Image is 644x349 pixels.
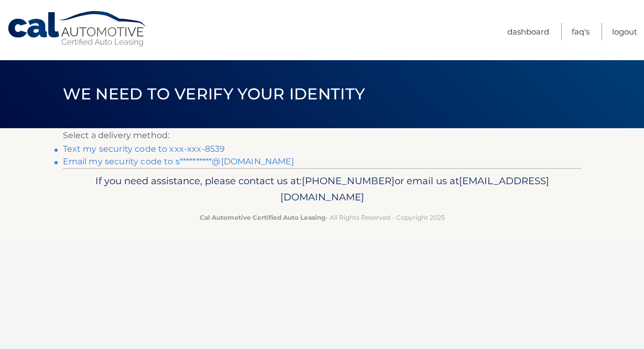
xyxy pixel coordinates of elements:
a: Text my security code to xxx-xxx-8539 [63,144,225,154]
span: We need to verify your identity [63,84,365,104]
a: Dashboard [507,23,549,40]
p: Select a delivery method: [63,128,582,143]
span: [PHONE_NUMBER] [302,175,395,187]
a: FAQ's [572,23,590,40]
p: If you need assistance, please contact us at: or email us at [70,173,575,206]
a: Email my security code to s**********@[DOMAIN_NAME] [63,156,294,166]
strong: Cal Automotive Certified Auto Leasing [200,213,325,221]
p: - All Rights Reserved - Copyright 2025 [70,212,575,223]
a: Logout [612,23,637,40]
a: Cal Automotive [7,10,148,48]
